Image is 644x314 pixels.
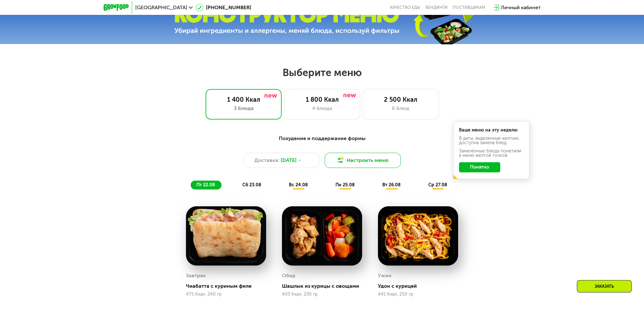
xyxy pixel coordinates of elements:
[186,292,266,297] div: 475 Ккал, 240 гр
[196,4,251,11] a: [PHONE_NUMBER]
[289,182,308,188] span: вс 24.08
[254,157,279,164] span: Доставка:
[212,105,275,112] div: 3 блюда
[459,162,500,172] button: Понятно
[135,135,510,143] div: Похудение и поддержание формы
[382,182,401,188] span: вт 26.08
[20,66,624,79] h2: Выберите меню
[390,5,420,10] a: Качество еды
[281,157,296,164] span: [DATE]
[242,182,261,188] span: сб 23.08
[453,5,485,10] div: поставщикам
[425,5,448,10] a: Вендинги
[459,136,524,145] div: В даты, выделенные желтым, доступна замена блюд.
[186,283,271,289] div: Чиабатта с куриным филе
[577,280,632,292] div: Заказать
[135,5,187,10] span: [GEOGRAPHIC_DATA]
[325,153,401,168] button: Настроить меню
[459,128,524,132] div: Ваше меню на эту неделю
[196,182,215,188] span: пт 22.08
[378,292,458,297] div: 441 Ккал, 250 гр
[212,96,275,103] div: 1 400 Ккал
[282,271,295,280] div: Обед
[378,271,392,280] div: Ужин
[378,283,463,289] div: Удон с курицей
[501,4,541,11] div: Личный кабинет
[291,96,354,103] div: 1 800 Ккал
[428,182,447,188] span: ср 27.08
[282,283,367,289] div: Шашлык из курицы с овощами
[335,182,355,188] span: пн 25.08
[459,149,524,158] div: Заменённые блюда пометили в меню жёлтой точкой.
[282,292,362,297] div: 403 Ккал, 230 гр
[291,105,354,112] div: 4 блюда
[369,105,432,112] div: 6 блюд
[369,96,432,103] div: 2 500 Ккал
[186,271,206,280] div: Завтрак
